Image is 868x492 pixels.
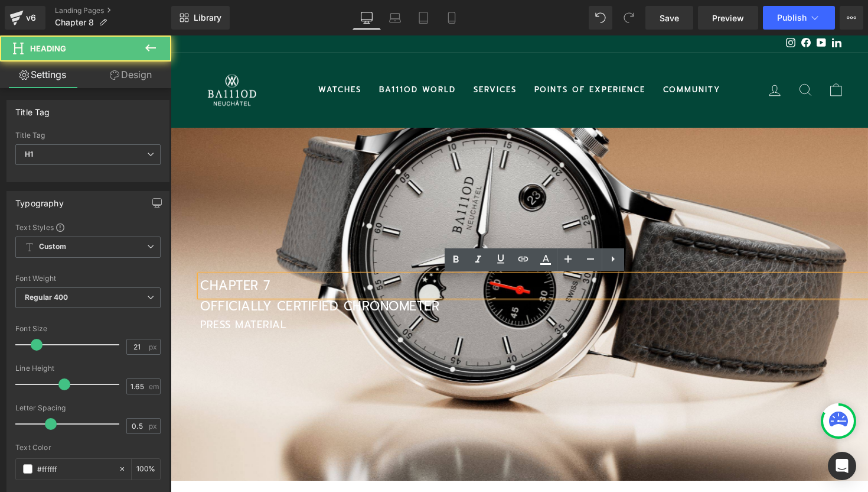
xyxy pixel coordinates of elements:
a: WATCHES [139,45,200,64]
h1: CHAPTER 7 [30,240,697,261]
a: Mobile [438,6,466,30]
div: Text Styles [15,222,161,232]
span: px [149,343,159,351]
div: Font Size [15,325,161,333]
span: px [149,422,159,430]
span: Preview [712,12,744,24]
a: Landing Pages [55,6,171,15]
div: Title Tag [15,131,161,140]
b: Custom [39,242,66,252]
div: Typography [15,192,64,208]
img: BA111OD [24,35,100,75]
div: % [132,459,160,480]
span: Chapter 8 [55,18,94,27]
a: Tablet [409,6,438,30]
button: More [840,6,863,30]
div: v6 [24,10,38,25]
div: Text Color [15,444,161,452]
div: Title Tag [15,101,50,117]
a: COMMUNITY [484,45,559,64]
a: Preview [698,6,758,30]
h1: PRESS MATERIAL [30,281,697,297]
div: Font Weight [15,274,161,283]
a: Design [88,61,174,88]
span: Heading [30,44,66,53]
b: H1 [25,150,33,158]
a: POINTS OF EXPERIENCE [355,45,484,64]
b: Regular 400 [25,293,68,302]
button: Undo [589,6,612,30]
a: New Library [171,6,230,30]
button: Redo [617,6,641,30]
span: Publish [777,13,807,22]
span: Save [660,12,679,24]
div: Line Height [15,364,161,373]
a: Desktop [353,6,381,30]
a: BA111OD WORLD [200,45,294,64]
input: Color [37,462,113,475]
a: v6 [5,6,45,30]
span: Library [194,12,221,23]
span: em [149,383,159,390]
button: Publish [763,6,835,30]
div: Open Intercom Messenger [828,452,856,480]
a: Laptop [381,6,409,30]
a: SERVICES [294,45,355,64]
ul: Primary [139,45,559,64]
h1: OFFICIALLY CERTIFIED CHRONOMETER [30,261,697,281]
div: Letter Spacing [15,404,161,412]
